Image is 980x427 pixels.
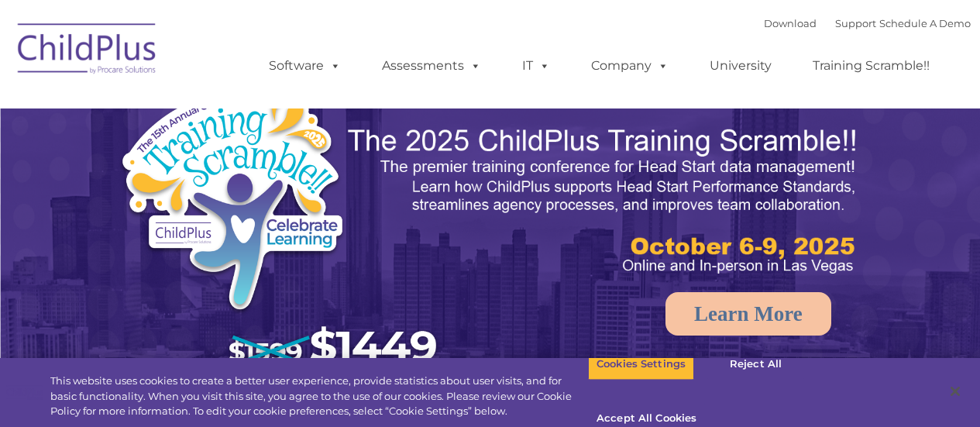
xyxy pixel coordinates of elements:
[879,17,971,29] a: Schedule A Demo
[366,50,497,81] a: Assessments
[764,17,971,29] font: |
[797,50,945,81] a: Training Scramble!!
[588,348,694,381] button: Cookies Settings
[694,50,787,81] a: University
[665,292,831,336] a: Learn More
[764,17,817,29] a: Download
[10,12,165,90] img: ChildPlus by Procare Solutions
[835,17,876,29] a: Support
[253,50,356,81] a: Software
[576,50,684,81] a: Company
[50,374,588,419] div: This website uses cookies to create a better user experience, provide statistics about user visit...
[507,50,566,81] a: IT
[707,348,804,381] button: Reject All
[938,374,972,408] button: Close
